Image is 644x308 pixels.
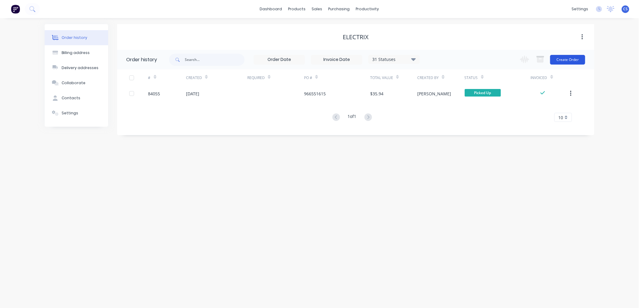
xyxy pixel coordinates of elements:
div: Status [465,75,478,81]
div: Order history [126,56,157,63]
button: Settings [45,106,108,121]
div: Billing address [62,50,90,56]
div: PO # [304,69,370,86]
div: Created [186,69,247,86]
img: Factory [11,5,20,14]
div: 84055 [148,90,160,97]
div: settings [569,5,591,14]
div: Created [186,75,202,81]
span: CS [623,6,628,12]
div: Created By [417,75,439,81]
div: [DATE] [186,90,199,97]
span: 10 [558,114,563,121]
div: # [148,69,186,86]
div: Settings [62,110,78,116]
div: Electrix [343,33,369,41]
button: Collaborate [45,75,108,90]
div: Total Value [370,69,417,86]
input: Order Date [254,55,305,64]
div: Delivery addresses [62,65,98,71]
div: Required [247,75,265,81]
div: Invoiced [531,69,569,86]
div: Order history [62,35,87,40]
div: Total Value [370,75,393,81]
button: Billing address [45,45,108,60]
div: 966551615 [304,90,326,97]
div: purchasing [325,5,353,14]
div: $35.94 [370,90,383,97]
a: dashboard [257,5,285,14]
div: Collaborate [62,80,85,86]
div: 31 Statuses [369,56,419,63]
input: Invoice Date [311,55,362,64]
div: productivity [353,5,382,14]
div: Required [247,69,304,86]
div: 1 of 1 [348,113,357,122]
div: Contacts [62,95,80,101]
div: Status [465,69,531,86]
button: Create Order [550,55,585,65]
button: Contacts [45,90,108,106]
div: # [148,75,151,81]
button: Delivery addresses [45,60,108,75]
div: sales [309,5,325,14]
button: Order history [45,30,108,45]
div: [PERSON_NAME] [417,90,451,97]
input: Search... [185,54,245,66]
span: Picked Up [465,89,501,97]
div: Invoiced [531,75,547,81]
div: Created By [417,69,464,86]
div: products [285,5,309,14]
div: PO # [304,75,312,81]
